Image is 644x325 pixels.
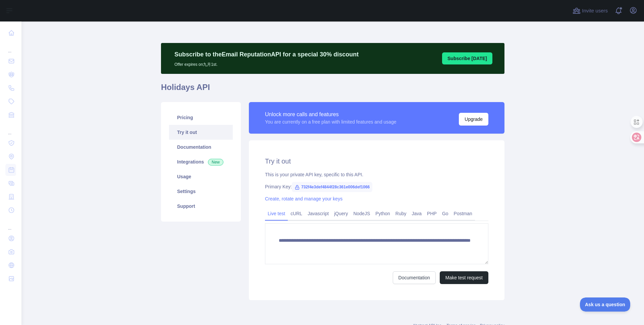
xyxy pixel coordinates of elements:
[442,52,492,64] button: Subscribe [DATE]
[169,199,233,214] a: Support
[174,50,359,59] p: Subscribe to the Email Reputation API for a special 30 % discount
[459,113,488,126] button: Upgrade
[5,40,16,54] div: ...
[265,196,342,201] a: Create, rotate and manage your keys
[393,271,436,284] a: Documentation
[169,154,233,169] a: Integrations New
[5,122,16,136] div: ...
[439,208,451,219] a: Go
[393,208,409,219] a: Ruby
[265,156,488,166] h2: Try it out
[288,208,305,219] a: cURL
[265,110,396,119] div: Unlock more calls and features
[265,119,396,125] div: You are currently on a free plan with limited features and usage
[265,171,488,178] div: This is your private API key, specific to this API.
[174,59,359,67] p: Offer expires on 九月 1st.
[169,110,233,125] a: Pricing
[265,183,488,190] div: Primary Key:
[409,208,425,219] a: Java
[169,140,233,154] a: Documentation
[169,125,233,140] a: Try it out
[351,208,373,219] a: NodeJS
[169,169,233,184] a: Usage
[5,218,16,231] div: ...
[265,208,288,219] a: Live test
[331,208,351,219] a: jQuery
[373,208,393,219] a: Python
[424,208,439,219] a: PHP
[292,182,372,192] span: 732f4e3def4844f28c361e006def1066
[440,271,488,284] button: Make test request
[208,159,223,166] span: New
[169,184,233,199] a: Settings
[451,208,475,219] a: Postman
[582,7,608,15] span: Invite users
[571,5,609,16] button: Invite users
[580,297,631,312] iframe: Toggle Customer Support
[305,208,331,219] a: Javascript
[161,82,504,98] h1: Holidays API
